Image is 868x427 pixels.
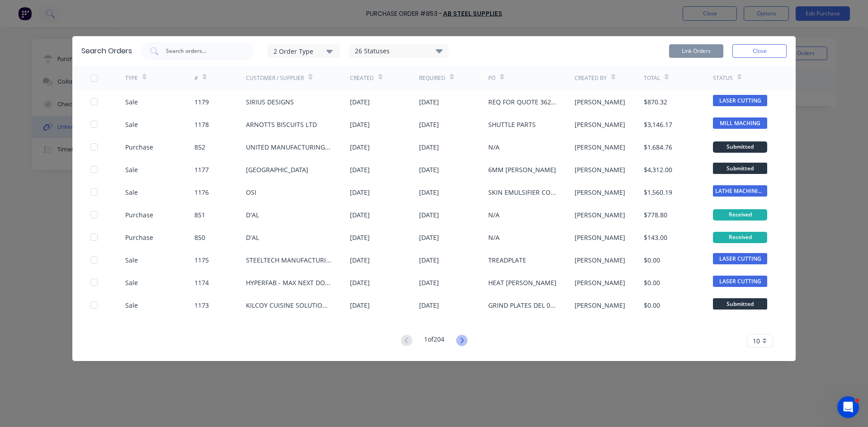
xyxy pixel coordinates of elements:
[268,44,340,58] button: 2 Order Type
[575,97,625,107] div: [PERSON_NAME]
[125,233,153,242] div: Purchase
[419,210,439,220] div: [DATE]
[349,46,448,56] div: 26 Statuses
[488,188,557,197] div: SKIN EMULSIFIER COLLARS
[419,300,439,310] div: [DATE]
[644,210,667,220] div: $778.80
[575,300,625,310] div: [PERSON_NAME]
[81,46,132,56] div: Search Orders
[125,120,138,129] div: Sale
[125,210,153,220] div: Purchase
[194,255,209,265] div: 1175
[488,74,495,82] div: PO
[419,278,439,287] div: [DATE]
[194,188,209,197] div: 1176
[713,163,767,174] span: Submitted
[713,276,767,287] span: LASER CUTTING
[125,255,138,265] div: Sale
[419,255,439,265] div: [DATE]
[837,396,859,418] iframe: Intercom live chat
[575,120,625,129] div: [PERSON_NAME]
[644,165,672,174] div: $4,312.00
[350,233,370,242] div: [DATE]
[713,74,733,82] div: Status
[644,97,667,107] div: $870.32
[575,233,625,242] div: [PERSON_NAME]
[246,210,259,220] div: D'AL
[194,278,209,287] div: 1174
[644,255,660,265] div: $0.00
[644,233,667,242] div: $143.00
[125,278,138,287] div: Sale
[713,185,767,197] span: LATHE MACHINING
[246,142,332,152] div: UNITED MANUFACTURING INDUSTRIES
[350,210,370,220] div: [DATE]
[575,188,625,197] div: [PERSON_NAME]
[419,165,439,174] div: [DATE]
[419,142,439,152] div: [DATE]
[713,232,767,243] div: Received
[419,97,439,107] div: [DATE]
[246,97,294,107] div: SIRIUS DESIGNS
[246,74,304,82] div: Customer / Supplier
[350,142,370,152] div: [DATE]
[575,255,625,265] div: [PERSON_NAME]
[194,165,209,174] div: 1177
[488,233,500,242] div: N/A
[669,44,723,58] button: Link Orders
[644,74,660,82] div: Total
[125,74,138,82] div: TYPE
[246,188,256,197] div: OSI
[125,300,138,310] div: Sale
[350,278,370,287] div: [DATE]
[488,165,556,174] div: 6MM [PERSON_NAME]
[246,300,332,310] div: KILCOY CUISINE SOLUTIONS PTY LTD
[419,74,445,82] div: Required
[350,188,370,197] div: [DATE]
[246,120,317,129] div: ARNOTTS BISCUITS LTD
[713,95,767,106] span: LASER CUTTING
[194,97,209,107] div: 1179
[419,233,439,242] div: [DATE]
[488,120,536,129] div: SHUTTLE PARTS
[246,165,308,174] div: [GEOGRAPHIC_DATA]
[274,46,334,56] div: 2 Order Type
[575,278,625,287] div: [PERSON_NAME]
[488,255,526,265] div: TREADPLATE
[644,278,660,287] div: $0.00
[575,210,625,220] div: [PERSON_NAME]
[488,97,557,107] div: REQ FOR QUOTE 362: [DATE]
[488,142,500,152] div: N/A
[424,334,444,347] div: 1 of 204
[350,120,370,129] div: [DATE]
[246,233,259,242] div: D'AL
[713,298,767,310] span: Submitted
[165,47,240,56] input: Search orders...
[350,255,370,265] div: [DATE]
[575,74,607,82] div: Created By
[350,165,370,174] div: [DATE]
[713,117,767,129] span: MILL MACHING
[125,142,153,152] div: Purchase
[713,209,767,221] div: Received
[246,255,332,265] div: STEELTECH MANUFACTURING
[713,253,767,264] span: LASER CUTTING
[194,142,205,152] div: 852
[488,300,557,310] div: GRIND PLATES DEL 020925
[419,120,439,129] div: [DATE]
[575,165,625,174] div: [PERSON_NAME]
[350,300,370,310] div: [DATE]
[350,97,370,107] div: [DATE]
[753,336,760,346] span: 10
[246,278,332,287] div: HYPERFAB - MAX NEXT DOOR
[125,165,138,174] div: Sale
[644,300,660,310] div: $0.00
[713,141,767,153] div: Submitted
[644,120,672,129] div: $3,146.17
[194,233,205,242] div: 850
[350,74,374,82] div: Created
[732,44,787,58] button: Close
[488,278,557,287] div: HEAT [PERSON_NAME]
[488,210,500,220] div: N/A
[194,74,198,82] div: #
